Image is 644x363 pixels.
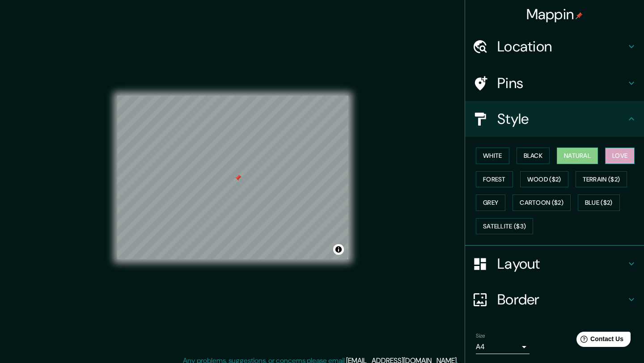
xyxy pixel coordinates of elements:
[576,171,627,188] button: Terrain ($2)
[465,246,644,282] div: Layout
[117,96,348,259] canvas: Map
[465,65,644,101] div: Pins
[465,282,644,317] div: Border
[520,171,568,188] button: Wood ($2)
[557,148,598,164] button: Natural
[333,244,344,255] button: Toggle attribution
[497,255,626,273] h4: Layout
[476,340,530,354] div: A4
[476,218,533,235] button: Satellite ($3)
[476,332,485,340] label: Size
[526,5,583,23] h4: Mappin
[578,194,620,211] button: Blue ($2)
[605,148,635,164] button: Love
[517,148,550,164] button: Black
[465,29,644,64] div: Location
[497,74,626,92] h4: Pins
[476,171,513,188] button: Forest
[576,12,583,19] img: pin-icon.png
[497,291,626,308] h4: Border
[497,110,626,128] h4: Style
[465,101,644,137] div: Style
[564,328,634,353] iframe: Help widget launcher
[476,148,509,164] button: White
[497,38,626,55] h4: Location
[476,194,505,211] button: Grey
[513,194,571,211] button: Cartoon ($2)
